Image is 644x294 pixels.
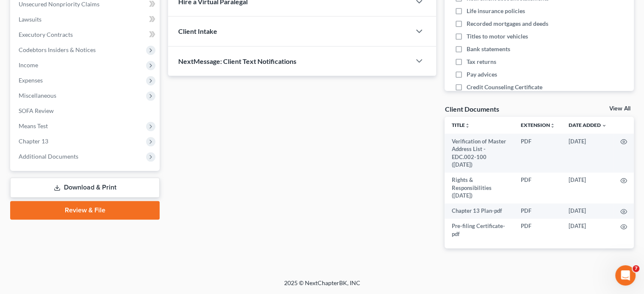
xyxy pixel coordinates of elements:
[467,83,542,91] span: Credit Counseling Certificate
[562,203,614,219] td: [DATE]
[12,27,160,42] a: Executory Contracts
[19,31,73,38] span: Executory Contracts
[467,7,525,15] span: Life insurance policies
[19,61,38,69] span: Income
[10,201,160,220] a: Review & File
[19,153,78,160] span: Additional Documents
[550,123,555,128] i: unfold_more
[562,219,614,242] td: [DATE]
[602,123,607,128] i: expand_more
[521,122,555,128] a: Extensionunfold_more
[445,203,514,219] td: Chapter 13 Plan-pdf
[445,134,514,173] td: Verification of Master Address List - EDC.002-100 ([DATE])
[19,122,48,129] span: Means Test
[10,178,160,198] a: Download & Print
[445,219,514,242] td: Pre-filing Certificate-pdf
[467,19,548,28] span: Recorded mortgages and deeds
[178,57,296,65] span: NextMessage: Client Text Notifications
[19,16,41,23] span: Lawsuits
[12,103,160,118] a: SOFA Review
[562,134,614,173] td: [DATE]
[445,173,514,203] td: Rights & Responsibilities ([DATE])
[514,203,562,219] td: PDF
[12,12,160,27] a: Lawsuits
[514,173,562,203] td: PDF
[19,107,54,114] span: SOFA Review
[451,122,470,128] a: Titleunfold_more
[514,134,562,173] td: PDF
[19,46,96,53] span: Codebtors Insiders & Notices
[467,32,528,41] span: Titles to motor vehicles
[633,265,639,272] span: 7
[19,92,56,99] span: Miscellaneous
[19,0,100,8] span: Unsecured Nonpriority Claims
[609,106,630,112] a: View All
[615,265,636,286] iframe: Intercom live chat
[569,122,607,128] a: Date Added expand_more
[19,77,43,84] span: Expenses
[562,173,614,203] td: [DATE]
[467,70,497,79] span: Pay advices
[81,279,564,294] div: 2025 © NextChapterBK, INC
[464,123,470,128] i: unfold_more
[178,27,217,35] span: Client Intake
[19,137,48,145] span: Chapter 13
[467,58,496,66] span: Tax returns
[467,45,510,53] span: Bank statements
[445,104,499,113] div: Client Documents
[514,219,562,242] td: PDF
